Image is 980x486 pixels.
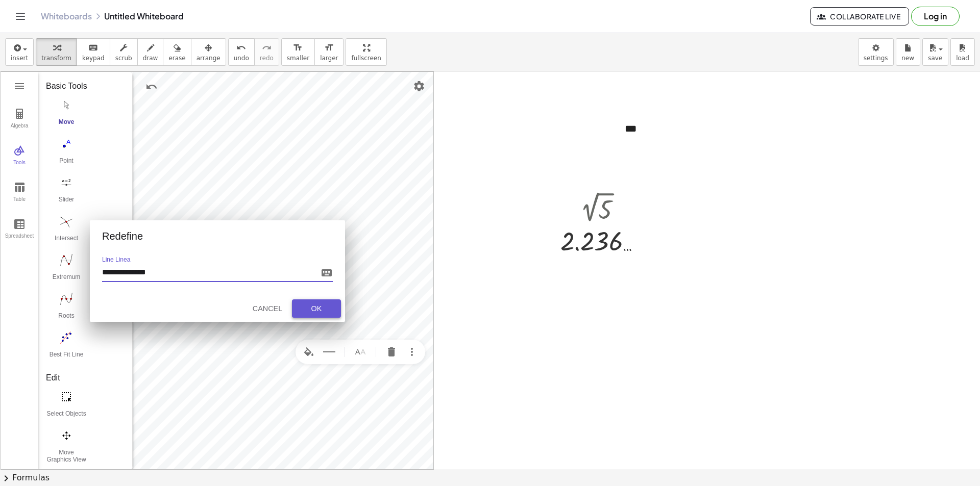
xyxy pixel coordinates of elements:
button: Set color [300,343,318,361]
div: Intersect [46,235,87,249]
span: scrub [115,55,132,62]
button: Log in [911,7,960,26]
span: arrange [197,55,220,62]
button: load [950,38,975,66]
canvas: Graphics View 1 [133,72,433,470]
span: save [928,55,942,62]
button: Move. Drag or select object [46,96,87,133]
label: Line Linea [102,257,333,263]
button: Slider. Select position [46,174,87,211]
button: erase [163,38,191,66]
i: format_size [324,42,334,54]
span: undo [234,55,249,62]
div: Select Objects [46,410,87,424]
span: new [901,55,914,62]
button: Move Graphics View. Drag white background or axis [46,427,87,464]
button: OK [292,299,341,318]
div: Move [46,118,87,133]
button: format_sizesmaller [281,38,315,66]
button: draw [137,38,164,66]
button: undoundo [228,38,255,66]
div: Move Graphics View [46,449,87,463]
span: draw [143,55,158,62]
button: Delete [382,343,401,361]
button: Cancel [247,299,288,318]
button: redoredo [254,38,279,66]
i: redo [262,42,272,54]
span: transform [41,55,71,62]
button: Name [351,343,370,361]
div: Basic Tools [46,80,116,92]
button: insert [5,38,34,66]
div: Point [46,157,87,171]
div: Best Fit Line [46,351,87,365]
span: larger [320,55,338,62]
button: Extremum. Select a function [46,251,87,288]
button: Collaborate Live [810,7,909,25]
button: Toggle navigation [12,8,29,24]
a: Whiteboards [41,11,92,21]
span: settings [864,55,888,62]
button: Intersect. Select intersection or two objects successively [46,213,87,249]
div: Edit [46,372,116,384]
div: Roots [46,312,87,326]
button: keyboardkeypad [77,38,110,66]
i: format_size [293,42,303,54]
span: insert [11,55,28,62]
button: settings [858,38,894,66]
div: OK [300,304,333,313]
button: Select Objects. Click on object to select it or drag a rectangle to select multiple objects [46,388,87,425]
div: Cancel [251,304,284,313]
button: Line Style [320,343,338,361]
span: smaller [287,55,309,62]
button: Settings [410,77,428,95]
div: Tools [3,160,36,174]
button: More [403,343,421,361]
span: redo [260,55,274,62]
button: fullscreen [346,38,386,66]
div: Spreadsheet [3,233,36,247]
span: load [956,55,969,62]
div: Slider [46,196,87,210]
button: Undo [142,78,161,96]
button: save [922,38,948,66]
span: fullscreen [351,55,381,62]
button: Roots. Select a function [46,290,87,327]
span: erase [168,55,185,62]
div: Table [3,196,36,211]
i: undo [236,42,246,54]
button: Best Fit Line. Select several points or list of points [46,329,87,366]
div: Graphing Calculator [1,71,434,470]
button: Point. Select position or line, function, or curve [46,135,87,172]
i: keyboard [88,42,98,54]
span: keypad [82,55,105,62]
img: Main Menu [13,80,26,92]
button: transform [36,38,77,66]
button: scrub [110,38,138,66]
button: new [896,38,920,66]
div: Algebra [3,123,36,137]
button: format_sizelarger [314,38,344,66]
div: Redefine [102,231,345,242]
div: Extremum [46,273,87,288]
span: Collaborate Live [819,12,900,21]
button: arrange [191,38,226,66]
